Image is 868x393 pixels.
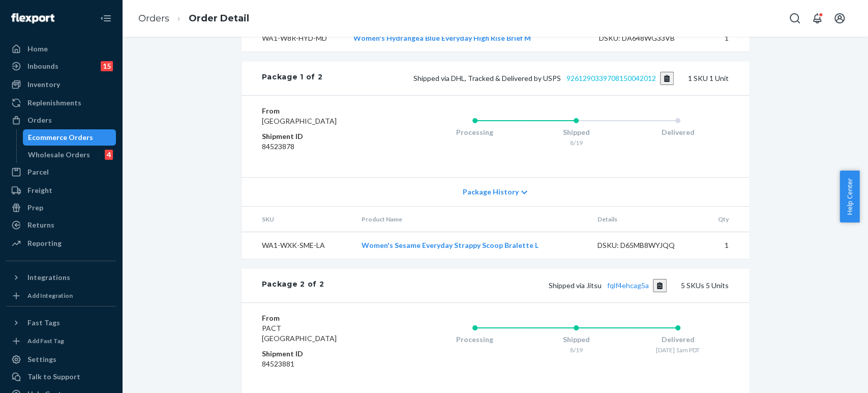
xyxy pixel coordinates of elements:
[6,269,116,286] button: Integrations
[262,142,383,152] dd: 84523878
[262,131,383,142] dt: Shipment ID
[27,115,52,125] div: Orders
[413,74,674,82] span: Shipped via DHL, Tracked & Delivered by USPS
[27,238,62,248] div: Reporting
[6,182,116,199] a: Freight
[28,132,93,143] div: Ecommerce Orders
[105,150,113,160] div: 4
[6,58,116,74] a: Inbounds15
[424,127,526,137] div: Processing
[138,13,169,24] a: Orders
[463,187,519,197] span: Package History
[27,98,81,108] div: Replenishments
[361,241,538,249] a: Women's Sesame Everyday Strappy Scoop Bralette L
[27,185,52,195] div: Freight
[6,200,116,216] a: Prep
[242,25,346,51] td: WA1-W8R-HYD-MD
[702,25,749,51] td: 1
[525,138,627,147] div: 8/19
[6,76,116,93] a: Inventory
[353,207,589,232] th: Product Name
[242,232,353,259] td: WA1-WXK-SME-LA
[6,41,116,57] a: Home
[627,334,729,345] div: Delivered
[27,372,80,382] div: Talk to Support
[262,106,383,116] dt: From
[262,279,324,292] div: Package 2 of 2
[607,281,649,290] a: fqlf4ehcag5a
[322,72,728,85] div: 1 SKU 1 Unit
[829,8,850,29] button: Open account menu
[353,34,531,42] a: Women's Hydrangea Blue Everyday High Rise Brief M
[101,61,113,71] div: 15
[11,13,54,23] img: Flexport logo
[23,147,116,163] a: Wholesale Orders4
[27,354,56,364] div: Settings
[424,334,526,345] div: Processing
[785,8,805,29] button: Open Search Box
[549,281,667,290] span: Shipped via Jitsu
[262,313,383,323] dt: From
[525,334,627,345] div: Shipped
[130,4,257,34] ol: breadcrumbs
[566,74,656,82] a: 9261290339708150042012
[27,79,60,90] div: Inventory
[627,346,729,354] div: [DATE] 1am PDT
[525,346,627,354] div: 8/19
[701,232,749,259] td: 1
[6,95,116,111] a: Replenishments
[27,220,54,230] div: Returns
[6,217,116,233] a: Returns
[27,203,43,213] div: Prep
[653,279,667,292] button: Copy tracking number
[525,127,627,137] div: Shipped
[23,129,116,146] a: Ecommerce Orders
[262,72,323,85] div: Package 1 of 2
[27,44,48,54] div: Home
[28,150,90,160] div: Wholesale Orders
[324,279,728,292] div: 5 SKUs 5 Units
[6,351,116,368] a: Settings
[27,291,73,300] div: Add Integration
[6,164,116,180] a: Parcel
[262,349,383,359] dt: Shipment ID
[6,112,116,128] a: Orders
[701,207,749,232] th: Qty
[262,117,337,125] span: [GEOGRAPHIC_DATA]
[807,8,827,29] button: Open notifications
[96,8,116,29] button: Close Navigation
[27,272,70,283] div: Integrations
[660,72,674,85] button: Copy tracking number
[6,235,116,251] a: Reporting
[242,207,353,232] th: SKU
[627,127,729,137] div: Delivered
[27,61,58,71] div: Inbounds
[6,335,116,347] a: Add Fast Tag
[6,369,116,385] a: Talk to Support
[262,324,337,343] span: PACT [GEOGRAPHIC_DATA]
[840,171,859,222] button: Help Center
[27,167,49,177] div: Parcel
[189,13,249,24] a: Order Detail
[27,318,60,328] div: Fast Tags
[6,290,116,302] a: Add Integration
[597,240,693,250] div: DSKU: D65MB8WYJQQ
[589,207,701,232] th: Details
[6,315,116,331] button: Fast Tags
[599,33,695,43] div: DSKU: DA648WG33VB
[262,359,383,369] dd: 84523881
[27,336,64,345] div: Add Fast Tag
